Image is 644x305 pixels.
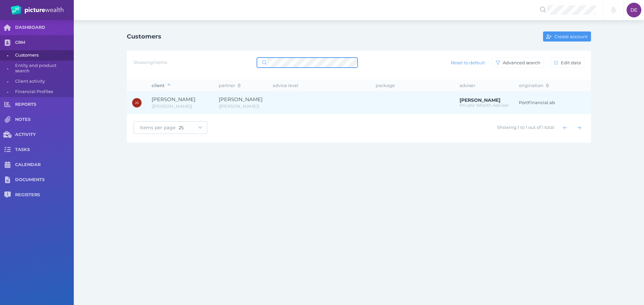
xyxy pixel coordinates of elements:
span: REPORTS [15,102,74,107]
span: REGISTERS [15,192,74,198]
span: Owen George [219,96,263,102]
span: Gareth Healy [460,97,500,103]
span: CALENDAR [15,162,74,168]
span: Private Wealth Adviser [460,102,509,108]
span: PortFinancial.ab [519,100,559,105]
span: Create account [553,34,591,39]
div: Julia George [132,98,142,107]
th: advice level [268,80,371,91]
span: DASHBOARD [15,25,74,30]
span: NOTES [15,117,74,123]
th: adviser [454,80,514,91]
span: Owen [219,103,259,109]
span: DE [631,7,637,13]
h1: Customers [127,33,161,40]
span: Showing 1 items [133,60,167,65]
button: Edit data [550,58,584,68]
span: Showing 1 to 1 out of 1 total [497,125,554,130]
span: Financial Profiles [15,87,71,97]
span: Julia George [152,96,196,102]
button: Show next page [574,123,584,133]
span: Advanced search [501,60,543,65]
span: JG [135,101,139,104]
span: ACTIVITY [15,132,74,138]
span: DOCUMENTS [15,177,74,183]
span: TASKS [15,147,74,153]
span: origination [519,83,549,88]
span: client [152,83,170,88]
img: PW [11,5,63,15]
span: partner [219,83,240,88]
th: package [371,80,454,91]
span: CRM [15,40,74,46]
span: Reset to default [448,60,488,65]
span: Items per page [134,125,179,131]
button: Show previous page [560,123,570,133]
span: Entity and product search [15,61,71,76]
div: Darcie Ercegovich [627,3,641,17]
button: Reset to default [448,58,488,68]
span: Client activity [15,76,71,87]
span: Edit data [559,60,584,65]
button: Advanced search [492,58,544,68]
span: Customers [15,50,71,61]
button: Create account [543,31,591,42]
span: Julia [152,103,192,109]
